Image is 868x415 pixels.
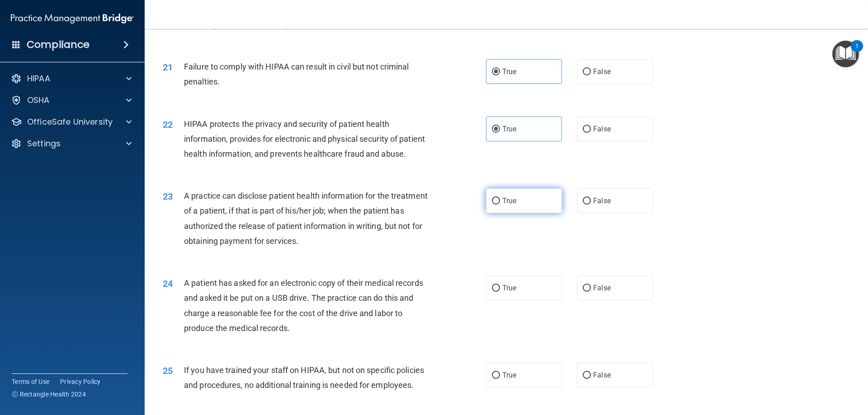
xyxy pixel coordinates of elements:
[163,62,173,73] span: 21
[583,372,591,379] input: False
[502,371,516,379] span: True
[27,117,113,127] p: OfficeSafe University
[832,41,859,67] button: Open Resource Center, 1 new notification
[27,95,50,106] p: OSHA
[502,284,516,292] span: True
[163,191,173,202] span: 23
[184,365,424,390] span: If you have trained your staff on HIPAA, but not on specific policies and procedures, no addition...
[583,198,591,205] input: False
[12,377,49,386] a: Terms of Use
[11,95,132,106] a: OSHA
[583,126,591,133] input: False
[11,117,132,127] a: OfficeSafe University
[27,73,50,84] p: HIPAA
[27,38,90,51] h4: Compliance
[60,377,101,386] a: Privacy Policy
[27,138,61,149] p: Settings
[492,285,500,292] input: True
[184,278,423,333] span: A patient has asked for an electronic copy of their medical records and asked it be put on a USB ...
[593,284,611,292] span: False
[583,285,591,292] input: False
[11,138,132,149] a: Settings
[593,67,611,76] span: False
[502,125,516,133] span: True
[593,125,611,133] span: False
[502,196,516,205] span: True
[593,371,611,379] span: False
[12,390,86,399] span: Ⓒ Rectangle Health 2024
[492,69,500,75] input: True
[184,191,428,246] span: A practice can disclose patient health information for the treatment of a patient, if that is par...
[492,198,500,205] input: True
[11,9,134,28] img: PMB logo
[855,46,859,58] div: 1
[492,372,500,379] input: True
[583,69,591,75] input: False
[163,365,173,376] span: 25
[163,278,173,289] span: 24
[184,62,409,86] span: Failure to comply with HIPAA can result in civil but not criminal penalties.
[184,119,425,159] span: HIPAA protects the privacy and security of patient health information, provides for electronic an...
[502,67,516,76] span: True
[11,73,132,84] a: HIPAA
[492,126,500,133] input: True
[163,119,173,130] span: 22
[593,196,611,205] span: False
